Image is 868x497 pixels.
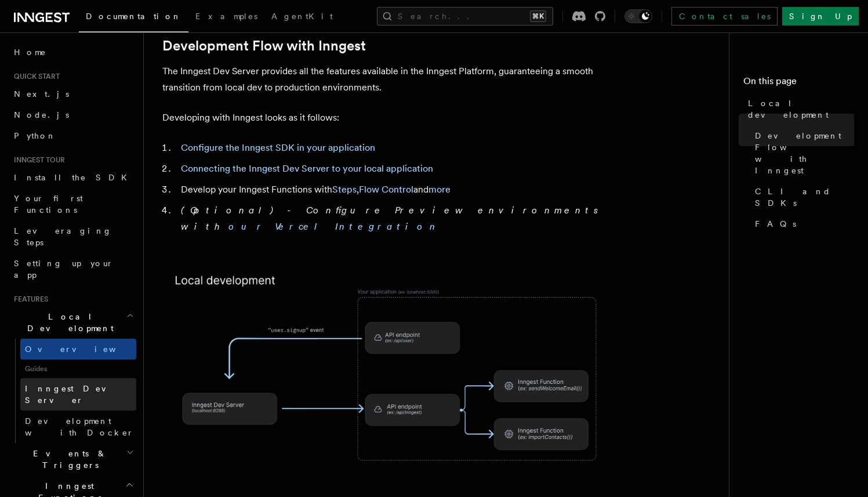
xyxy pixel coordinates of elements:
span: AgentKit [271,12,333,21]
span: Guides [20,360,136,378]
span: Inngest Dev Server [25,384,124,405]
a: Development Flow with Inngest [750,125,854,181]
span: Setting up your app [14,259,114,280]
li: Develop your Inngest Functions with , and [177,182,626,198]
div: Local Development [9,339,136,443]
span: Examples [195,12,257,21]
span: Next.js [14,89,69,99]
a: Local development [743,93,854,125]
a: Connecting the Inngest Dev Server to your local application [181,163,433,174]
a: AgentKit [264,3,340,31]
span: Inngest tour [9,155,65,165]
a: Contact sales [671,7,778,26]
span: Features [9,295,48,304]
span: Local development [748,97,854,121]
span: Development with Docker [25,416,134,437]
kbd: ⌘K [530,10,546,22]
span: Leveraging Steps [14,226,112,247]
span: Node.js [14,110,69,119]
a: Your first Functions [9,188,136,220]
a: CLI and SDKs [750,181,854,213]
button: Local Development [9,306,136,339]
a: Development Flow with Inngest [162,38,366,54]
a: Home [9,42,136,63]
a: Leveraging Steps [9,220,136,253]
a: Examples [188,3,264,31]
a: Setting up your app [9,253,136,285]
em: (Optional) - Configure Preview environments with [181,205,605,232]
a: FAQs [750,213,854,234]
p: Developing with Inngest looks as it follows: [162,110,626,126]
a: Install the SDK [9,167,136,188]
a: Python [9,125,136,146]
a: Configure the Inngest SDK in your application [181,142,375,153]
span: Overview [25,344,144,354]
span: FAQs [755,218,796,230]
h4: On this page [743,74,854,93]
a: Steps [332,184,357,195]
a: Next.js [9,84,136,104]
span: Home [14,46,46,58]
button: Events & Triggers [9,443,136,476]
a: our Vercel Integration [228,221,440,232]
button: Toggle dark mode [624,9,652,23]
a: Inngest Dev Server [20,378,136,411]
a: Overview [20,339,136,360]
span: CLI and SDKs [755,186,854,209]
a: Development with Docker [20,411,136,443]
a: Sign Up [782,7,859,26]
span: Local Development [9,311,126,334]
span: Development Flow with Inngest [755,130,854,176]
span: Quick start [9,72,60,81]
button: Search...⌘K [377,7,553,26]
a: Flow Control [359,184,413,195]
span: Your first Functions [14,194,83,215]
a: Documentation [79,3,188,32]
span: Events & Triggers [9,448,126,471]
a: more [428,184,451,195]
span: Install the SDK [14,173,134,182]
span: Python [14,131,56,140]
span: Documentation [86,12,181,21]
p: The Inngest Dev Server provides all the features available in the Inngest Platform, guaranteeing ... [162,63,626,96]
a: Node.js [9,104,136,125]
